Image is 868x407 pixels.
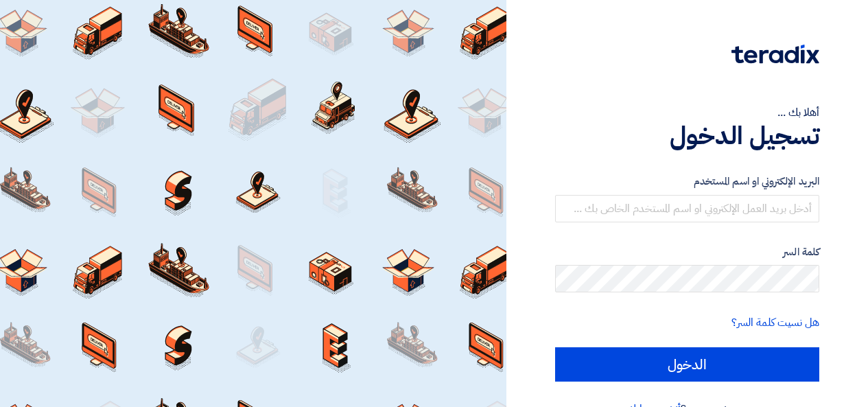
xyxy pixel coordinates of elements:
div: أهلا بك ... [555,104,819,121]
label: البريد الإلكتروني او اسم المستخدم [555,174,819,189]
input: أدخل بريد العمل الإلكتروني او اسم المستخدم الخاص بك ... [555,195,819,222]
a: هل نسيت كلمة السر؟ [731,314,819,331]
h1: تسجيل الدخول [555,121,819,151]
label: كلمة السر [555,244,819,260]
img: Teradix logo [731,45,819,64]
input: الدخول [555,347,819,382]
